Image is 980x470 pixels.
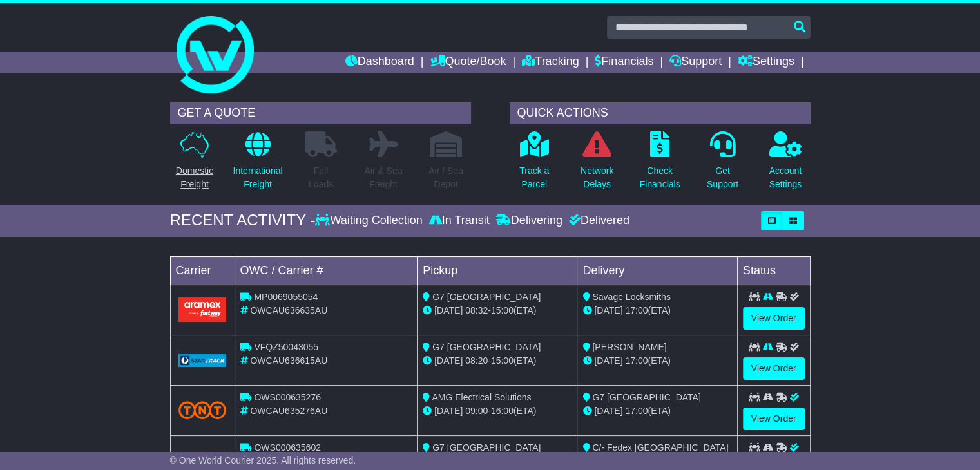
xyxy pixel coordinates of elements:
[743,307,805,330] a: View Order
[769,131,803,198] a: AccountSettings
[170,102,471,124] div: GET A QUOTE
[625,305,648,315] span: 17:00
[428,164,463,191] p: Air / Sea Depot
[175,131,214,198] a: DomesticFreight
[170,211,316,230] div: RECENT ACTIVITY -
[170,256,235,285] td: Carrier
[315,214,425,228] div: Waiting Collection
[491,406,514,416] span: 16:00
[738,52,794,73] a: Settings
[305,164,337,191] p: Full Loads
[582,304,731,317] div: (ETA)
[465,305,488,315] span: 08:32
[737,256,810,285] td: Status
[423,354,572,368] div: - (ETA)
[594,355,622,366] span: [DATE]
[519,164,549,191] p: Track a Parcel
[594,305,622,315] span: [DATE]
[423,404,572,418] div: - (ETA)
[434,355,463,366] span: [DATE]
[592,392,700,402] span: G7 [GEOGRAPHIC_DATA]
[639,131,681,198] a: CheckFinancials
[743,408,805,430] a: View Order
[592,292,670,302] span: Savage Locksmiths
[522,52,579,73] a: Tracking
[594,406,622,416] span: [DATE]
[250,305,327,315] span: OWCAU636635AU
[491,305,514,315] span: 15:00
[625,355,648,366] span: 17:00
[423,304,572,317] div: - (ETA)
[178,354,227,367] img: GetCarrierServiceLogo
[418,256,577,285] td: Pickup
[432,442,541,453] span: G7 [GEOGRAPHIC_DATA]
[510,102,811,124] div: QUICK ACTIONS
[176,164,213,191] p: Domestic Freight
[582,354,731,368] div: (ETA)
[430,52,506,73] a: Quote/Book
[493,214,566,228] div: Delivering
[432,292,541,302] span: G7 [GEOGRAPHIC_DATA]
[706,131,739,198] a: GetSupport
[519,131,550,198] a: Track aParcel
[233,164,282,191] p: International Freight
[592,342,666,352] span: [PERSON_NAME]
[465,355,488,366] span: 08:20
[581,164,613,191] p: Network Delays
[566,214,629,228] div: Delivered
[491,355,514,366] span: 15:00
[250,355,327,366] span: OWCAU636615AU
[707,164,738,191] p: Get Support
[640,164,680,191] p: Check Financials
[232,131,283,198] a: InternationalFreight
[577,256,737,285] td: Delivery
[434,305,463,315] span: [DATE]
[465,406,488,416] span: 09:00
[426,214,493,228] div: In Transit
[235,256,418,285] td: OWC / Carrier #
[364,164,402,191] p: Air & Sea Freight
[432,342,541,352] span: G7 [GEOGRAPHIC_DATA]
[769,164,802,191] p: Account Settings
[582,442,728,466] span: C/- Fedex [GEOGRAPHIC_DATA] collect
[254,342,318,352] span: VFQZ50043055
[345,52,414,73] a: Dashboard
[254,392,321,402] span: OWS000635276
[178,297,227,321] img: Aramex.png
[170,455,356,465] span: © One World Courier 2025. All rights reserved.
[743,357,805,380] a: View Order
[582,404,731,418] div: (ETA)
[254,442,321,453] span: OWS000635602
[625,406,648,416] span: 17:00
[250,406,327,416] span: OWCAU635276AU
[432,392,531,402] span: AMG Electrical Solutions
[669,52,722,73] a: Support
[580,131,614,198] a: NetworkDelays
[595,52,653,73] a: Financials
[434,406,463,416] span: [DATE]
[254,292,318,302] span: MP0069055054
[178,401,227,418] img: TNT_Domestic.png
